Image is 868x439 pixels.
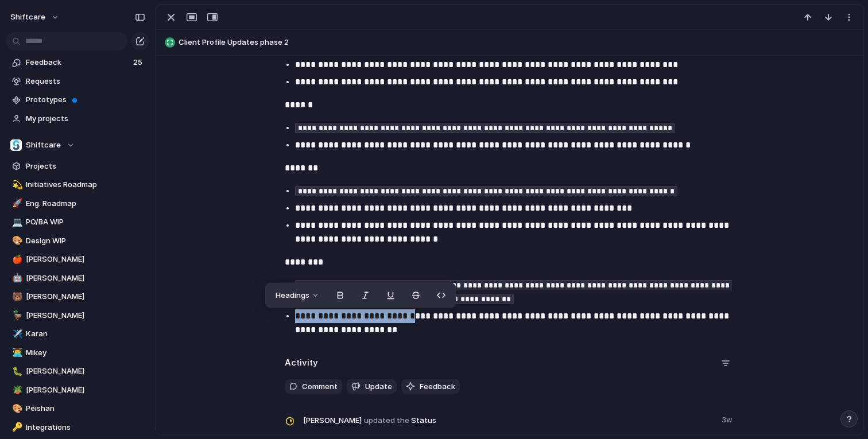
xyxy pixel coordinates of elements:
[6,251,149,268] a: 🍎[PERSON_NAME]
[26,366,145,377] span: [PERSON_NAME]
[6,400,149,417] a: 🎨Peishan
[26,94,145,106] span: Prototypes
[12,309,20,322] div: 🦆
[12,253,20,266] div: 🍎
[26,273,145,284] span: [PERSON_NAME]
[6,213,149,231] a: 💻PO/BA WIP
[6,382,149,399] a: 🪴[PERSON_NAME]
[6,363,149,380] a: 🐛[PERSON_NAME]
[6,176,149,193] a: 💫Initiatives Roadmap
[6,419,149,436] a: 🔑Integrations
[10,273,22,284] button: 🤖
[10,347,22,359] button: 👨‍💻
[12,234,20,247] div: 🎨
[10,291,22,302] button: 🐻
[26,254,145,265] span: [PERSON_NAME]
[364,415,409,426] span: updated the
[6,195,149,212] a: 🚀Eng. Roadmap
[6,325,149,343] a: ✈️Karan
[420,381,455,393] span: Feedback
[26,161,145,172] span: Projects
[12,402,20,415] div: 🎨
[5,8,65,26] button: shiftcare
[12,271,20,285] div: 🤖
[6,307,149,324] a: 🦆[PERSON_NAME]
[6,232,149,250] a: 🎨Design WIP
[285,356,318,370] h2: Activity
[6,137,149,154] button: Shiftcare
[26,403,145,414] span: Peishan
[6,270,149,287] a: 🤖[PERSON_NAME]
[12,328,20,341] div: ✈️
[12,383,20,397] div: 🪴
[6,73,149,90] a: Requests
[10,328,22,340] button: ✈️
[26,422,145,433] span: Integrations
[303,415,362,426] span: [PERSON_NAME]
[26,216,145,228] span: PO/BA WIP
[12,178,20,192] div: 💫
[26,57,130,68] span: Feedback
[10,310,22,321] button: 🦆
[26,310,145,321] span: [PERSON_NAME]
[276,290,309,301] span: Headings
[6,288,149,305] a: 🐻[PERSON_NAME]
[269,286,327,305] button: Headings
[285,379,342,394] button: Comment
[10,198,22,209] button: 🚀
[26,235,145,247] span: Design WIP
[10,422,22,433] button: 🔑
[347,379,397,394] button: Update
[6,110,149,127] a: My projects
[12,290,20,304] div: 🐻
[12,346,20,359] div: 👨‍💻
[161,33,858,52] button: Client Profile Updates phase 2
[10,11,45,23] span: shiftcare
[26,76,145,87] span: Requests
[179,37,858,48] span: Client Profile Updates phase 2
[401,379,460,394] button: Feedback
[12,365,20,378] div: 🐛
[26,347,145,359] span: Mikey
[10,384,22,396] button: 🪴
[26,384,145,396] span: [PERSON_NAME]
[26,113,145,125] span: My projects
[12,216,20,229] div: 💻
[6,344,149,362] a: 👨‍💻Mikey
[26,179,145,191] span: Initiatives Roadmap
[10,366,22,377] button: 🐛
[10,235,22,247] button: 🎨
[10,254,22,265] button: 🍎
[6,54,149,71] a: Feedback25
[10,216,22,228] button: 💻
[133,57,145,68] span: 25
[365,381,392,393] span: Update
[26,139,61,151] span: Shiftcare
[26,328,145,340] span: Karan
[6,158,149,175] a: Projects
[6,91,149,108] a: Prototypes
[303,412,715,428] span: Status
[12,421,20,434] div: 🔑
[302,381,338,393] span: Comment
[26,198,145,209] span: Eng. Roadmap
[10,179,22,191] button: 💫
[12,197,20,210] div: 🚀
[10,403,22,414] button: 🎨
[722,412,735,426] span: 3w
[26,291,145,302] span: [PERSON_NAME]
